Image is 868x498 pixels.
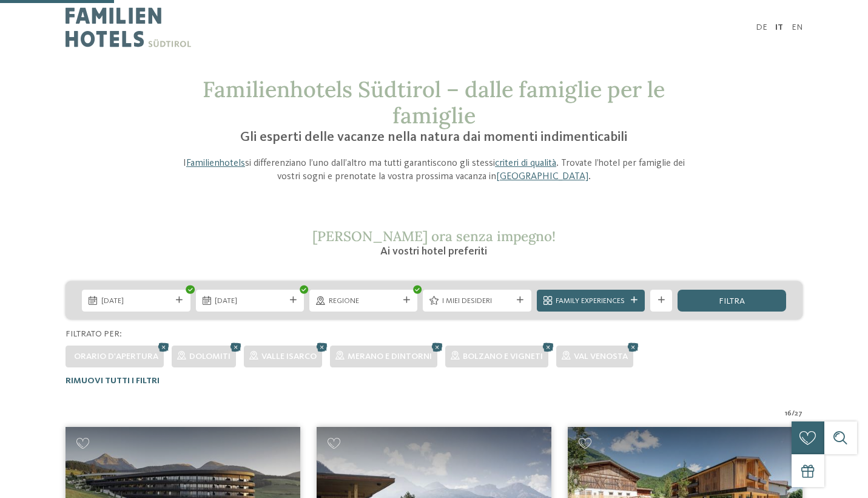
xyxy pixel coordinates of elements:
span: Filtrato per: [66,330,122,338]
span: Orario d'apertura [74,352,158,361]
a: EN [792,23,802,32]
span: [DATE] [215,296,284,307]
a: criteri di qualità [495,159,556,168]
span: / [792,408,795,419]
a: Familienhotels [186,159,245,168]
span: Val Venosta [574,352,628,361]
span: Merano e dintorni [348,352,432,361]
span: Valle Isarco [261,352,317,361]
span: Family Experiences [556,296,625,307]
span: Gli esperti delle vacanze nella natura dai momenti indimenticabili [240,131,627,144]
span: Regione [329,296,399,307]
span: Bolzano e vigneti [463,352,543,361]
span: 16 [785,408,792,419]
span: Dolomiti [189,352,230,361]
span: [DATE] [101,296,171,307]
span: filtra [719,297,745,305]
p: I si differenziano l’uno dall’altro ma tutti garantiscono gli stessi . Trovate l’hotel per famigl... [175,157,694,184]
span: Familienhotels Südtirol – dalle famiglie per le famiglie [203,75,665,129]
a: IT [775,23,783,32]
a: DE [756,23,767,32]
span: 27 [795,408,802,419]
a: [GEOGRAPHIC_DATA] [496,172,588,182]
span: Rimuovi tutti i filtri [66,377,160,385]
span: [PERSON_NAME] ora senza impegno! [312,227,556,245]
span: I miei desideri [442,296,512,307]
span: Ai vostri hotel preferiti [380,246,487,257]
